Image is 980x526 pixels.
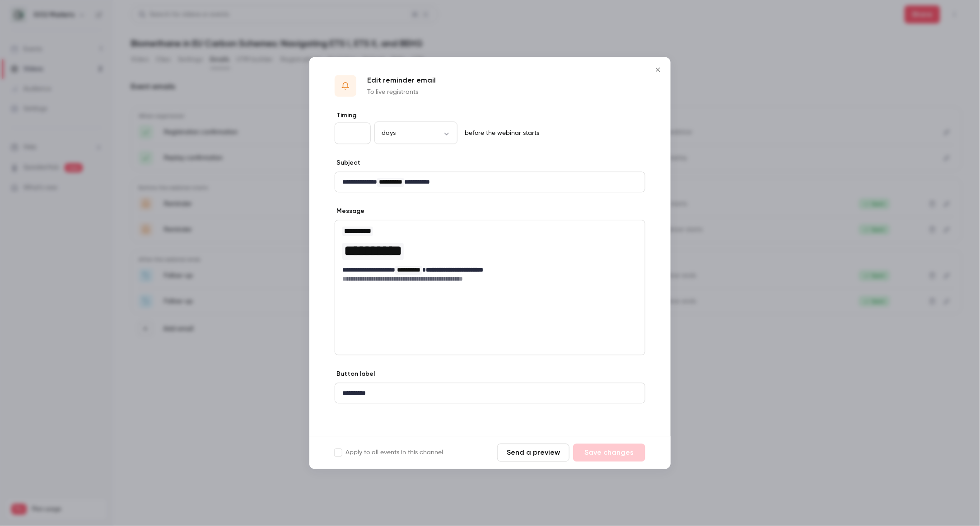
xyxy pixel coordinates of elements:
[335,207,364,216] label: Message
[335,159,360,168] label: Subject
[335,172,645,192] div: editor
[335,383,645,403] div: editor
[374,129,457,138] div: days
[497,444,569,462] button: Send a preview
[335,111,645,120] label: Timing
[335,370,375,379] label: Button label
[335,221,645,289] div: editor
[367,88,436,97] p: To live registrants
[461,129,539,138] p: before the webinar starts
[367,75,436,86] p: Edit reminder email
[335,448,443,457] label: Apply to all events in this channel
[649,61,667,79] button: Close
